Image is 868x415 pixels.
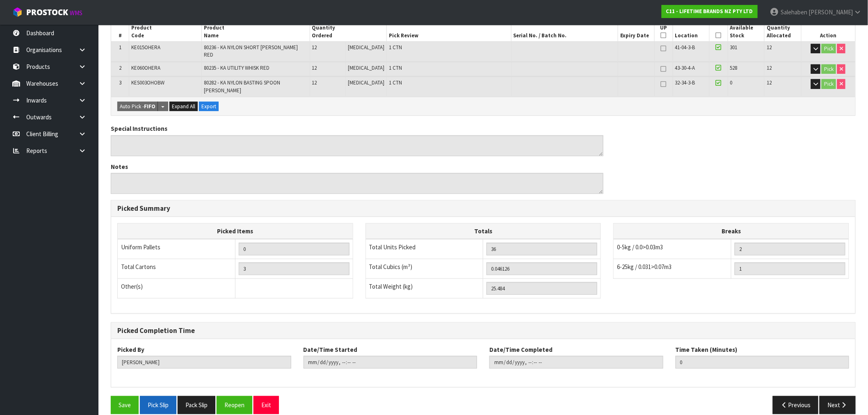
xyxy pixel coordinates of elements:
[239,262,349,275] input: OUTERS TOTAL = CTN
[365,239,483,259] td: Total Units Picked
[140,396,176,414] button: Pick Slip
[765,22,802,41] th: Quantity Allocated
[312,44,317,51] span: 12
[773,396,819,414] button: Previous
[144,103,155,110] strong: FIFO
[617,243,663,251] span: 0-5kg / 0.0>0.03m3
[730,44,738,51] span: 301
[822,44,836,54] button: Pick
[614,223,849,239] th: Breaks
[111,22,129,41] th: #
[117,102,158,112] button: Auto Pick -FIFO
[111,396,139,414] button: Save
[117,345,144,354] label: Picked By
[767,64,772,71] span: 12
[809,8,853,16] span: [PERSON_NAME]
[767,79,772,86] span: 12
[820,396,856,414] button: Next
[781,8,807,16] span: Salehaben
[389,64,402,71] span: 1 CTN
[312,79,317,86] span: 12
[617,263,672,271] span: 6-25kg / 0.031>0.07m3
[70,9,82,17] small: WMS
[131,44,160,51] span: KE015OHERA
[118,239,235,259] td: Uniform Pallets
[673,22,709,41] th: Location
[676,356,850,369] input: Time Taken
[728,22,765,41] th: Available Stock
[172,103,195,110] span: Expand All
[310,22,386,41] th: Quantity Ordered
[348,44,384,51] span: [MEDICAL_DATA]
[511,22,618,41] th: Serial No. / Batch No.
[111,124,167,133] label: Special Instructions
[118,223,353,239] th: Picked Items
[129,22,202,41] th: Product Code
[117,327,849,335] h3: Picked Completion Time
[348,64,384,71] span: [MEDICAL_DATA]
[389,44,402,51] span: 1 CTN
[204,79,280,93] span: 80282 - KA NYLON BASTING SPOON [PERSON_NAME]
[119,44,121,51] span: 1
[202,22,310,41] th: Product Name
[131,79,164,86] span: KES003OHOBW
[217,396,252,414] button: Reopen
[119,79,121,86] span: 3
[254,396,279,414] button: Exit
[117,205,849,212] h3: Picked Summary
[675,44,695,51] span: 41-04-3-B
[822,64,836,74] button: Pick
[199,102,219,112] button: Export
[365,223,601,239] th: Totals
[662,5,758,18] a: C11 - LIFETIME BRANDS NZ PTY LTD
[801,22,855,41] th: Action
[118,279,235,299] td: Other(s)
[26,7,68,18] span: ProStock
[365,259,483,279] td: Total Cubics (m³)
[117,356,291,369] input: Picked By
[312,64,317,71] span: 12
[304,345,358,354] label: Date/Time Started
[654,22,673,41] th: UP
[118,259,235,279] td: Total Cartons
[675,64,695,71] span: 43-30-4-A
[169,102,198,112] button: Expand All
[365,279,483,299] td: Total Weight (kg)
[239,243,349,255] input: UNIFORM P LINES
[618,22,655,41] th: Expiry Date
[666,8,753,15] strong: C11 - LIFETIME BRANDS NZ PTY LTD
[12,7,23,17] img: cube-alt.png
[131,64,160,71] span: KE060OHERA
[675,79,695,86] span: 32-34-3-B
[676,345,738,354] label: Time Taken (Minutes)
[111,162,128,171] label: Notes
[730,79,733,86] span: 0
[389,79,402,86] span: 1 CTN
[767,44,772,51] span: 12
[204,64,270,71] span: 80235 - KA UTILITY WHISK RED
[178,396,215,414] button: Pack Slip
[822,79,836,89] button: Pick
[489,345,553,354] label: Date/Time Completed
[204,44,298,58] span: 80236 - KA NYLON SHORT [PERSON_NAME] RED
[386,22,511,41] th: Pick Review
[348,79,384,86] span: [MEDICAL_DATA]
[119,64,121,71] span: 2
[730,64,738,71] span: 528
